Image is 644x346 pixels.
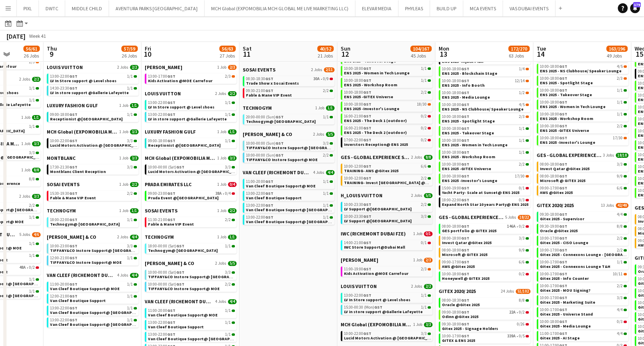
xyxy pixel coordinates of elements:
button: MIDDLE CHILD [65,0,109,16]
button: VAS DUBAI EVENTS [503,0,555,16]
button: PIXL [17,0,39,16]
a: 179 [630,3,640,13]
button: DWTC [39,0,65,16]
button: AVENTURA PARKS [GEOGRAPHIC_DATA] [109,0,205,16]
button: MCH Global (EXPOMOBILIA MCH GLOBAL ME LIVE MARKETING LLC) [205,0,355,16]
button: MCA EVENTS [463,0,503,16]
button: BUILD UP [430,0,463,16]
div: [DATE] [7,32,25,40]
span: 179 [633,2,641,7]
button: ELEVAR MEDIA [355,0,398,16]
button: PHYLEAS [398,0,430,16]
span: Week 41 [27,33,48,39]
